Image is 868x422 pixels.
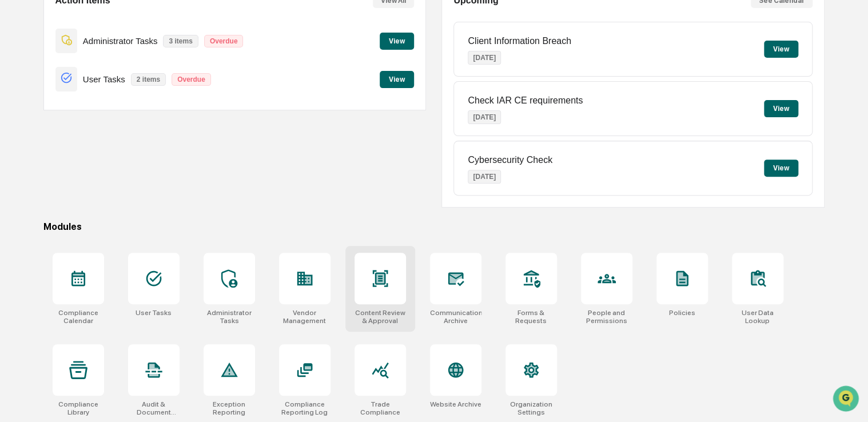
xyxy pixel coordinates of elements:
[53,400,104,416] div: Compliance Library
[43,221,825,232] div: Modules
[83,36,158,46] p: Administrator Tasks
[468,110,501,124] p: [DATE]
[94,202,142,214] span: Attestations
[51,87,188,98] div: Start new chat
[131,73,166,86] p: 2 items
[669,309,695,317] div: Policies
[764,160,798,177] button: View
[78,198,146,218] a: 🗄️Attestations
[204,400,255,416] div: Exception Reporting
[204,309,255,325] div: Administrator Tasks
[81,252,138,261] a: Powered byPylon
[11,204,21,213] div: 🖐️
[136,309,172,317] div: User Tasks
[11,225,21,234] div: 🔎
[279,400,331,416] div: Compliance Reporting Log
[581,309,632,325] div: People and Permissions
[51,98,157,108] div: We're available if you need us!
[23,202,74,214] span: Preclearance
[468,95,583,106] p: Check IAR CE requirements
[380,71,414,88] button: View
[468,155,552,165] p: Cybersecurity Check
[468,51,501,65] p: [DATE]
[7,220,77,240] a: 🔎Data Lookup
[355,309,406,325] div: Content Review & Approval
[505,400,557,416] div: Organization Settings
[204,35,244,47] p: Overdue
[83,74,125,84] p: User Tasks
[24,87,45,108] img: 8933085812038_c878075ebb4cc5468115_72.jpg
[95,155,99,164] span: •
[468,170,501,184] p: [DATE]
[83,204,92,213] div: 🗄️
[23,224,72,236] span: Data Lookup
[11,23,208,42] p: How can we help?
[114,252,138,261] span: Pylon
[355,400,406,416] div: Trade Compliance
[380,35,414,46] a: View
[380,73,414,84] a: View
[177,124,208,138] button: See all
[505,309,557,325] div: Forms & Requests
[194,90,208,104] button: Start new chat
[764,100,798,117] button: View
[468,36,571,46] p: Client Information Breach
[380,33,414,50] button: View
[172,73,211,86] p: Overdue
[279,309,331,325] div: Vendor Management
[35,155,93,164] span: [PERSON_NAME]
[732,309,783,325] div: User Data Lookup
[764,41,798,58] button: View
[128,400,180,416] div: Audit & Document Logs
[11,144,30,162] img: Sigrid Alegria
[430,400,481,408] div: Website Archive
[11,126,77,136] div: Past conversations
[831,384,862,415] iframe: Open customer support
[163,35,198,47] p: 3 items
[11,87,32,108] img: 1746055101610-c473b297-6a78-478c-a979-82029cc54cd1
[430,309,481,325] div: Communications Archive
[7,198,78,218] a: 🖐️Preclearance
[53,309,104,325] div: Compliance Calendar
[101,155,125,164] span: [DATE]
